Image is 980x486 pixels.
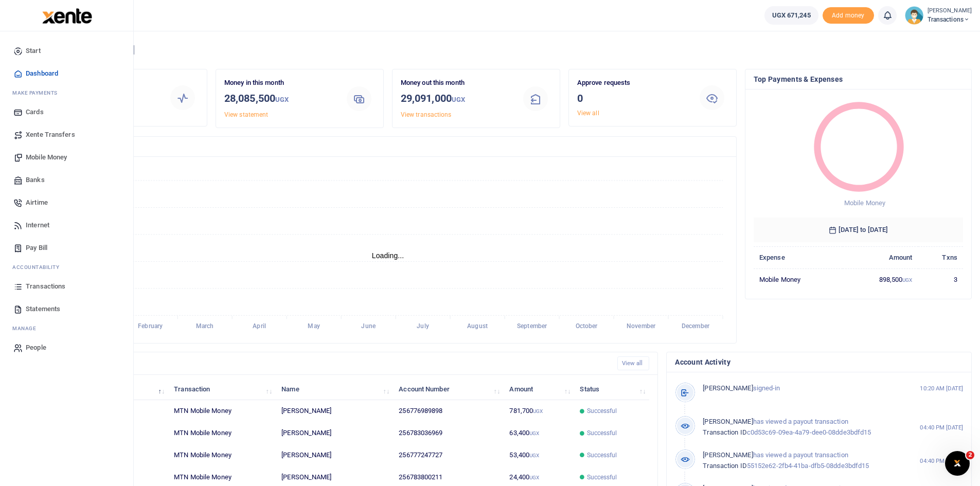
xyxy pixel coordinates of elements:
span: Airtime [26,197,48,208]
th: Transaction: activate to sort column ascending [168,378,276,400]
span: People [26,343,46,353]
td: 256776989898 [393,400,504,422]
span: Start [26,46,41,56]
h3: 29,091,000 [401,91,512,107]
tspan: September [517,323,547,330]
small: 04:40 PM [DATE] [920,423,963,432]
h6: [DATE] to [DATE] [754,218,963,242]
tspan: July [417,323,429,330]
small: [PERSON_NAME] [928,7,972,15]
th: Status: activate to sort column ascending [574,378,649,400]
span: Transaction ID [703,462,746,470]
td: MTN Mobile Money [168,422,276,444]
th: Expense [754,246,843,268]
span: Dashboard [26,68,58,79]
small: UGX [275,96,289,103]
p: has viewed a payout transaction 55152e62-2fb4-41ba-dfb5-08dde3bdfd15 [703,450,898,472]
tspan: November [627,323,656,330]
tspan: May [308,323,319,330]
a: Mobile Money [8,146,125,169]
td: 256783036969 [393,422,504,444]
span: Successful [587,473,617,482]
tspan: April [253,323,265,330]
span: Transactions [928,15,972,24]
span: Mobile Money [844,199,885,207]
p: Approve requests [577,78,688,88]
td: [PERSON_NAME] [276,444,393,466]
iframe: Intercom live chat [945,451,970,476]
span: Successful [587,406,617,416]
span: Transactions [26,281,65,292]
span: 2 [966,451,974,459]
h4: Transactions Overview [48,141,728,152]
a: People [8,336,125,359]
small: 10:20 AM [DATE] [920,384,963,393]
td: MTN Mobile Money [168,400,276,422]
li: Wallet ballance [760,6,823,25]
td: 53,400 [504,444,574,466]
p: signed-in [703,383,898,394]
td: 256777247727 [393,444,504,466]
a: View all [617,356,650,370]
text: Loading... [372,251,404,260]
a: Dashboard [8,62,125,85]
a: Airtime [8,191,125,214]
tspan: August [467,323,488,330]
a: UGX 671,245 [764,6,818,25]
span: Xente Transfers [26,130,75,140]
li: M [8,320,125,336]
li: Toup your wallet [823,7,874,24]
th: Txns [918,246,963,268]
h4: Top Payments & Expenses [754,74,963,85]
span: anage [17,325,37,332]
span: countability [20,263,59,271]
a: logo-small logo-large logo-large [41,11,92,19]
a: View statement [224,111,268,118]
h4: Hello [PERSON_NAME] [39,44,972,56]
small: UGX [902,277,912,283]
img: profile-user [905,6,923,25]
a: Xente Transfers [8,123,125,146]
small: UGX [452,96,465,103]
span: Successful [587,428,617,438]
a: Transactions [8,275,125,298]
a: Pay Bill [8,237,125,259]
th: Amount: activate to sort column ascending [504,378,574,400]
img: logo-large [42,8,92,24]
span: Internet [26,220,49,230]
li: Ac [8,259,125,275]
span: [PERSON_NAME] [703,451,753,459]
tspan: December [682,323,710,330]
span: Successful [587,451,617,460]
td: 63,400 [504,422,574,444]
th: Account Number: activate to sort column ascending [393,378,504,400]
small: 04:40 PM [DATE] [920,457,963,465]
a: View all [577,110,599,117]
p: Money out this month [401,78,512,88]
th: Amount [843,246,918,268]
td: [PERSON_NAME] [276,400,393,422]
small: UGX [533,408,543,414]
span: Pay Bill [26,243,47,253]
a: View transactions [401,111,452,118]
small: UGX [529,430,539,436]
span: [PERSON_NAME] [703,418,753,425]
li: M [8,85,125,101]
p: Money in this month [224,78,335,88]
td: Mobile Money [754,268,843,290]
td: 781,700 [504,400,574,422]
h3: 0 [577,91,688,106]
span: Banks [26,175,45,185]
h4: Recent Transactions [48,358,609,369]
span: Mobile Money [26,152,67,163]
tspan: March [196,323,214,330]
span: [PERSON_NAME] [703,384,753,392]
p: has viewed a payout transaction c0d53c69-09ea-4a79-dee0-08dde3bdfd15 [703,417,898,438]
small: UGX [529,453,539,458]
span: Statements [26,304,60,314]
span: Cards [26,107,44,117]
td: MTN Mobile Money [168,444,276,466]
tspan: October [576,323,598,330]
span: ake Payments [17,89,58,97]
a: Internet [8,214,125,237]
